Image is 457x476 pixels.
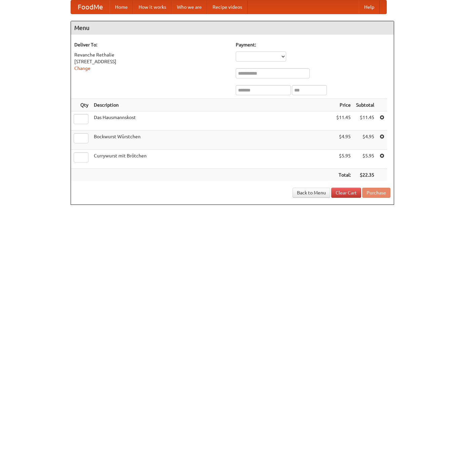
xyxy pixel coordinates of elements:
[133,0,172,14] a: How it works
[353,169,377,181] th: $22.35
[353,150,377,169] td: $5.95
[91,150,334,169] td: Currywurst mit Brötchen
[334,150,353,169] td: $5.95
[172,0,207,14] a: Who we are
[207,0,247,14] a: Recipe videos
[71,21,394,35] h4: Menu
[353,131,377,150] td: $4.95
[334,99,353,111] th: Price
[353,111,377,131] td: $11.45
[74,58,229,65] div: [STREET_ADDRESS]
[331,188,361,198] a: Clear Cart
[91,111,334,131] td: Das Hausmannskost
[334,111,353,131] td: $11.45
[334,131,353,150] td: $4.95
[71,0,110,14] a: FoodMe
[353,99,377,111] th: Subtotal
[91,99,334,111] th: Description
[91,131,334,150] td: Bockwurst Würstchen
[74,66,90,71] a: Change
[236,41,390,48] h5: Payment:
[293,188,330,198] a: Back to Menu
[359,0,380,14] a: Help
[110,0,133,14] a: Home
[74,41,229,48] h5: Deliver To:
[334,169,353,181] th: Total:
[74,51,229,58] div: Revanche Rethalie
[71,99,91,111] th: Qty
[362,188,390,198] button: Purchase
